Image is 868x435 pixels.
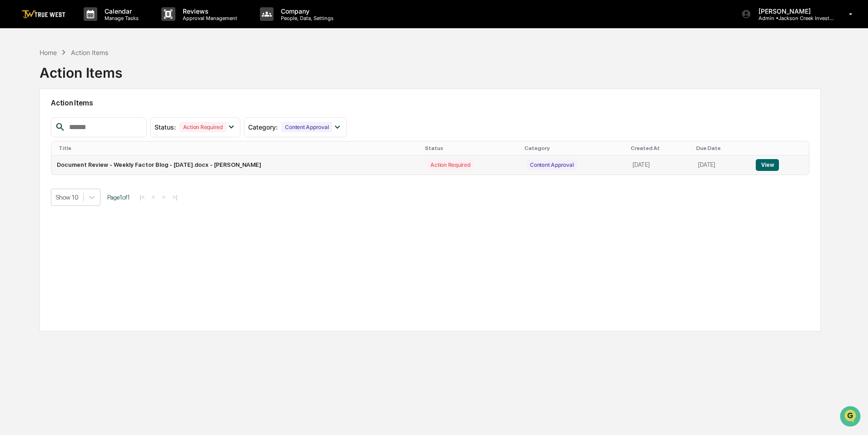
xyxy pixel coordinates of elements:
[281,122,332,132] div: Content Approval
[97,7,143,15] p: Calendar
[40,49,57,56] div: Home
[5,111,62,127] a: 🖐️Preclearance
[18,115,59,124] span: Preclearance
[59,145,418,151] div: Title
[524,145,624,151] div: Category
[170,193,180,201] button: >|
[9,115,16,123] div: 🖐️
[175,7,242,15] p: Reviews
[751,7,836,15] p: [PERSON_NAME]
[97,15,143,21] p: Manage Tasks
[274,7,338,15] p: Company
[756,159,779,171] button: View
[274,15,338,21] p: People, Data, Settings
[18,132,57,141] span: Data Lookup
[51,155,421,175] td: Document Review - Weekly Factor Blog - [DATE].docx - [PERSON_NAME]
[5,128,61,145] a: 🔎Data Lookup
[22,10,65,19] img: logo
[64,154,110,161] a: Powered byPylon
[248,123,278,131] span: Category :
[756,161,779,168] a: View
[62,111,116,127] a: 🗄️Attestations
[9,70,25,86] img: 1746055101610-c473b297-6a78-478c-a979-82029cc54cd1
[425,145,517,151] div: Status
[31,70,149,79] div: Start new chat
[71,49,108,56] div: Action Items
[149,193,158,201] button: <
[9,133,16,140] div: 🔎
[526,160,577,170] div: Content Approval
[627,155,693,175] td: [DATE]
[696,145,747,151] div: Due Date
[631,145,689,151] div: Created At
[180,122,226,132] div: Action Required
[155,72,165,83] button: Start new chat
[31,79,115,86] div: We're available if you need us!
[427,160,474,170] div: Action Required
[693,155,750,175] td: [DATE]
[175,15,242,21] p: Approval Management
[137,193,147,201] button: |<
[159,193,168,201] button: >
[75,115,113,124] span: Attestations
[107,194,130,201] span: Page 1 of 1
[40,57,122,81] div: Action Items
[90,154,110,161] span: Pylon
[839,405,863,430] iframe: Open customer support
[9,19,165,34] p: How can we help?
[751,15,836,21] p: Admin • Jackson Creek Investment Advisors
[66,115,73,123] div: 🗄️
[51,99,809,107] h2: Action Items
[155,123,176,131] span: Status :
